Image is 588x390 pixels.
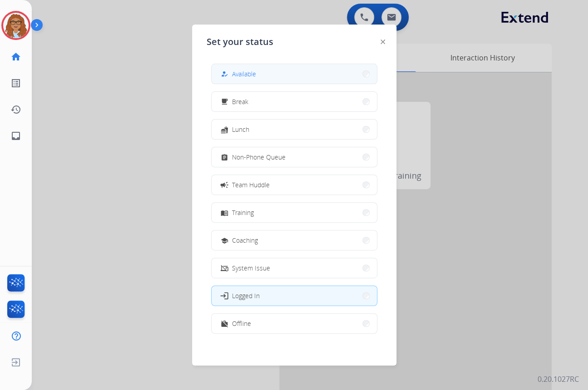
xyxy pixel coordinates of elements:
mat-icon: list_alt [10,78,21,89]
span: System Issue [232,263,270,273]
button: System Issue [212,258,377,278]
button: Coaching [212,230,377,250]
mat-icon: fastfood [220,125,228,133]
mat-icon: login [219,291,228,300]
mat-icon: history [10,104,21,115]
span: Lunch [232,125,249,134]
mat-icon: inbox [10,130,21,141]
button: Offline [212,314,377,333]
span: Break [232,97,248,106]
span: Offline [232,319,251,328]
mat-icon: phonelink_off [220,264,228,272]
button: Break [212,92,377,111]
mat-icon: campaign [219,180,228,189]
p: 0.20.1027RC [538,374,579,385]
mat-icon: home [10,51,21,62]
mat-icon: assignment [220,153,228,161]
button: Lunch [212,120,377,139]
span: Set your status [207,35,273,48]
mat-icon: work_off [220,320,228,327]
span: Logged In [232,291,260,300]
mat-icon: free_breakfast [220,98,228,105]
mat-icon: school [220,236,228,244]
button: Team Huddle [212,175,377,195]
span: Non-Phone Queue [232,152,286,162]
img: close-button [380,40,385,44]
span: Team Huddle [232,180,270,190]
img: avatar [3,13,29,38]
button: Available [212,64,377,84]
mat-icon: how_to_reg [220,70,228,78]
span: Coaching [232,235,258,245]
button: Training [212,203,377,222]
span: Available [232,69,256,79]
span: Training [232,208,254,217]
button: Logged In [212,286,377,305]
mat-icon: menu_book [220,209,228,216]
button: Non-Phone Queue [212,147,377,167]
